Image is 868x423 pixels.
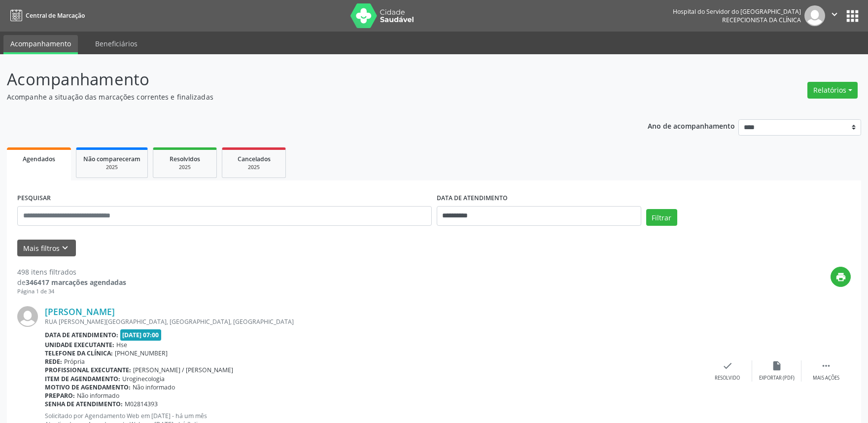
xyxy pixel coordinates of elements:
[60,243,70,253] i: keyboard_arrow_down
[238,155,271,163] span: Cancelados
[807,82,858,99] button: Relatórios
[229,164,278,171] div: 2025
[45,306,115,317] a: [PERSON_NAME]
[45,349,113,357] b: Telefone da clínica:
[759,375,795,382] div: Exportar (PDF)
[77,391,119,400] span: Não informado
[673,7,801,16] div: Hospital do Servidor do [GEOGRAPHIC_DATA]
[7,92,605,102] p: Acompanhe a situação das marcações correntes e finalizadas
[17,240,76,257] button: Mais filtroskeyboard_arrow_down
[821,360,832,371] i: 
[825,5,844,26] button: 
[17,287,126,296] div: Página 1 de 34
[26,11,85,20] span: Central de Marcação
[17,306,38,327] img: img
[83,155,140,163] span: Não compareceram
[83,164,140,171] div: 2025
[831,267,851,287] button: print
[170,155,200,163] span: Resolvidos
[829,9,840,20] i: 
[17,267,126,277] div: 498 itens filtrados
[3,35,78,54] a: Acompanhamento
[17,191,51,206] label: PESQUISAR
[125,400,158,408] span: M02814393
[45,391,75,400] b: Preparo:
[45,400,123,408] b: Senha de atendimento:
[844,7,861,25] button: apps
[648,119,735,132] p: Ano de acompanhamento
[45,383,131,391] b: Motivo de agendamento:
[437,191,508,206] label: DATA DE ATENDIMENTO
[771,360,782,371] i: insert_drive_file
[646,209,677,226] button: Filtrar
[133,366,233,374] span: [PERSON_NAME] / [PERSON_NAME]
[26,278,126,287] strong: 346417 marcações agendadas
[813,375,839,382] div: Mais ações
[45,357,62,366] b: Rede:
[7,7,85,24] a: Central de Marcação
[45,375,120,383] b: Item de agendamento:
[115,349,168,357] span: [PHONE_NUMBER]
[804,5,825,26] img: img
[133,383,175,391] span: Não informado
[116,341,127,349] span: Hse
[7,67,605,92] p: Acompanhamento
[45,317,703,326] div: RUA [PERSON_NAME][GEOGRAPHIC_DATA], [GEOGRAPHIC_DATA], [GEOGRAPHIC_DATA]
[88,35,144,52] a: Beneficiários
[45,341,114,349] b: Unidade executante:
[45,331,118,339] b: Data de atendimento:
[715,375,740,382] div: Resolvido
[45,366,131,374] b: Profissional executante:
[23,155,55,163] span: Agendados
[120,329,162,341] span: [DATE] 07:00
[122,375,165,383] span: Uroginecologia
[64,357,85,366] span: Própria
[835,272,846,282] i: print
[722,16,801,24] span: Recepcionista da clínica
[160,164,209,171] div: 2025
[17,277,126,287] div: de
[722,360,733,371] i: check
